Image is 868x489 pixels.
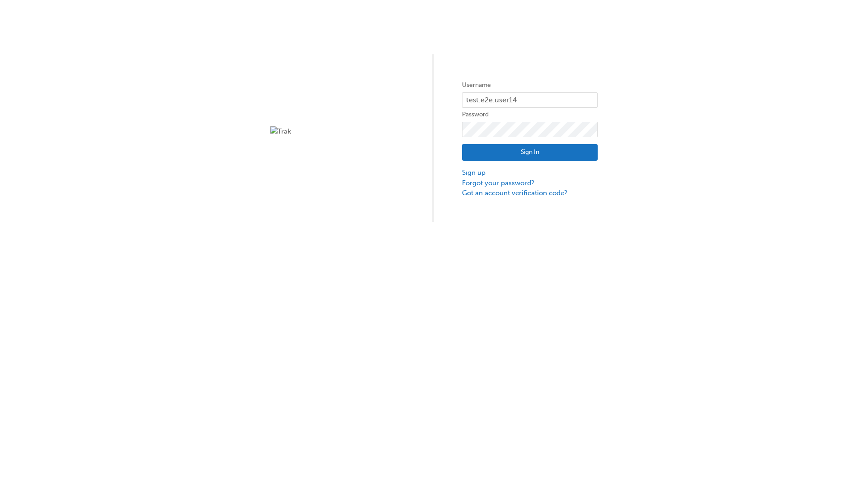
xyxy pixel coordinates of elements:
[462,144,598,161] button: Sign In
[462,80,598,91] label: Username
[462,109,598,120] label: Password
[462,168,598,178] a: Sign up
[462,92,598,108] input: Username
[462,188,598,198] a: Got an account verification code?
[270,126,406,137] img: Trak
[462,178,598,188] a: Forgot your password?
